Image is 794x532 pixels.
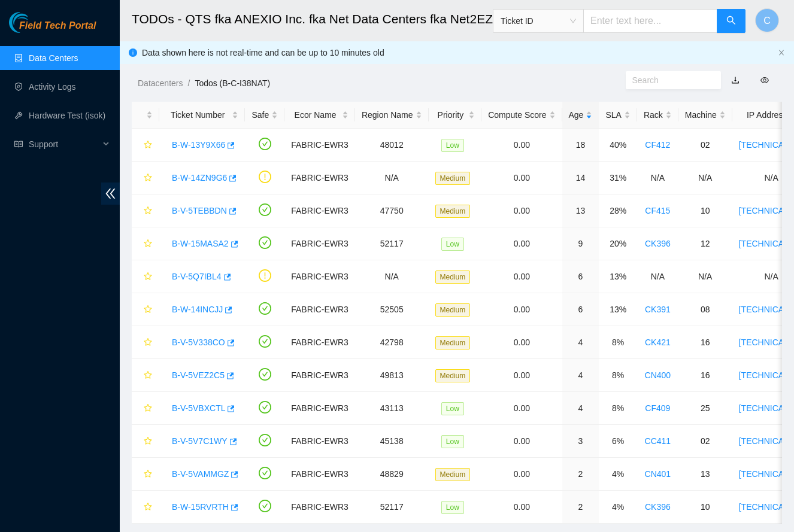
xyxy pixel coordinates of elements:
[645,305,671,314] a: CK391
[441,139,464,152] span: Low
[284,129,355,162] td: FABRIC-EWR3
[259,269,271,282] span: exclamation-circle
[678,129,732,162] td: 02
[259,401,271,414] span: check-circle
[284,359,355,392] td: FABRIC-EWR3
[562,129,599,162] td: 18
[760,76,769,84] span: eye
[599,458,637,491] td: 4%
[284,293,355,326] td: FABRIC-EWR3
[259,203,271,216] span: check-circle
[599,359,637,392] td: 8%
[678,359,732,392] td: 16
[755,8,779,32] button: C
[259,335,271,348] span: check-circle
[144,371,152,381] span: star
[481,326,562,359] td: 0.00
[731,75,740,85] a: download
[138,168,153,187] button: star
[284,162,355,194] td: FABRIC-EWR3
[259,434,271,446] span: check-circle
[678,425,732,458] td: 02
[562,425,599,458] td: 3
[187,78,190,88] span: /
[138,201,153,220] button: star
[14,140,23,148] span: read
[763,13,771,28] span: C
[481,293,562,326] td: 0.00
[19,20,96,32] span: Field Tech Portal
[138,267,153,286] button: star
[172,469,229,479] a: B-V-5VAMMGZ
[481,491,562,524] td: 0.00
[259,171,271,183] span: exclamation-circle
[678,491,732,524] td: 10
[599,260,637,293] td: 13%
[678,260,732,293] td: N/A
[101,183,120,205] span: double-left
[355,392,429,425] td: 43113
[355,293,429,326] td: 52505
[138,300,153,319] button: star
[138,78,183,88] a: Datacenters
[355,425,429,458] td: 45138
[562,227,599,260] td: 9
[172,370,225,380] a: B-V-5VEZ2C5
[599,425,637,458] td: 6%
[355,458,429,491] td: 48829
[562,260,599,293] td: 6
[441,238,464,251] span: Low
[138,464,153,484] button: star
[599,326,637,359] td: 8%
[138,366,153,385] button: star
[355,359,429,392] td: 49813
[645,370,671,380] a: CN400
[355,260,429,293] td: N/A
[355,194,429,227] td: 47750
[9,22,96,37] a: Akamai TechnologiesField Tech Portal
[144,174,152,183] span: star
[435,270,471,284] span: Medium
[501,12,576,30] span: Ticket ID
[138,333,153,352] button: star
[678,392,732,425] td: 25
[144,206,152,216] span: star
[645,239,671,248] a: CK396
[284,260,355,293] td: FABRIC-EWR3
[678,194,732,227] td: 10
[172,239,229,248] a: B-W-15MASA2
[144,272,152,282] span: star
[29,132,99,156] span: Support
[144,338,152,348] span: star
[562,392,599,425] td: 4
[435,303,471,317] span: Medium
[441,501,464,514] span: Low
[481,194,562,227] td: 0.00
[562,162,599,194] td: 14
[726,16,736,27] span: search
[435,172,471,185] span: Medium
[678,326,732,359] td: 16
[355,162,429,194] td: N/A
[355,129,429,162] td: 48012
[284,227,355,260] td: FABRIC-EWR3
[138,234,153,253] button: star
[637,162,678,194] td: N/A
[172,338,225,347] a: B-V-5V338CO
[645,469,671,479] a: CN401
[355,227,429,260] td: 52117
[562,326,599,359] td: 4
[144,437,152,446] span: star
[284,491,355,524] td: FABRIC-EWR3
[259,138,271,150] span: check-circle
[562,194,599,227] td: 13
[481,359,562,392] td: 0.00
[144,141,152,150] span: star
[481,260,562,293] td: 0.00
[259,500,271,512] span: check-circle
[144,470,152,479] span: star
[441,435,464,448] span: Low
[259,236,271,249] span: check-circle
[284,425,355,458] td: FABRIC-EWR3
[778,49,785,57] button: close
